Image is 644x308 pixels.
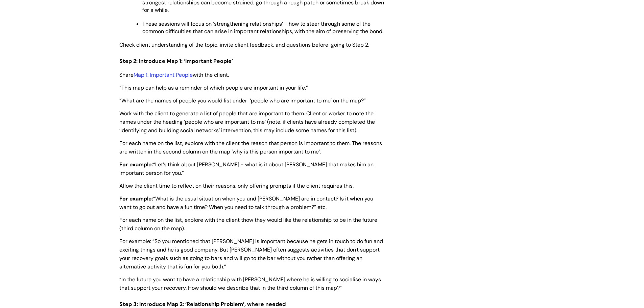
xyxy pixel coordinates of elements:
[119,84,308,91] span: “This map can help as a reminder of which people are important in your life.”
[142,20,383,35] span: These sessions will focus on ‘strengthening relationships’ - how to steer through some of the com...
[119,182,354,189] span: Allow the client time to reflect on their reasons, only offering prompts if the client requires t...
[119,97,366,104] span: “What are the names of people you would list under ‘people who are important to me’ on the map?”
[119,161,374,176] span: “Let’s think about [PERSON_NAME] - what is it about [PERSON_NAME] that makes him an important per...
[119,238,383,270] span: For example: “So you mentioned that [PERSON_NAME] is important because he gets in touch to do fun...
[119,216,377,232] span: For each name on the list, explore with the client thow they would like the relationship to be in...
[119,57,233,65] span: Step 2: Introduce Map 1: ‘Important People’
[119,110,375,134] span: Work with the client to generate a list of people that are important to them. Client or worker to...
[134,71,193,78] a: Map 1: Important People
[119,195,153,202] strong: For example:
[119,276,381,291] span: “In the future you want to have a relationship with [PERSON_NAME] where he is willing to socialis...
[119,195,373,211] span: “What is the usual situation when you and [PERSON_NAME] are in contact? Is it when you want to go...
[119,71,134,78] span: Share
[119,41,369,48] span: Check client understanding of the topic, invite client feedback, and questions before going to St...
[119,140,382,155] span: For each name on the list, explore with the client the reason that person is important to them. T...
[193,71,229,78] span: with the client.
[119,161,153,168] strong: For example:
[119,301,286,308] span: Step 3: Introduce Map 2: ‘Relationship Problem’, where needed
